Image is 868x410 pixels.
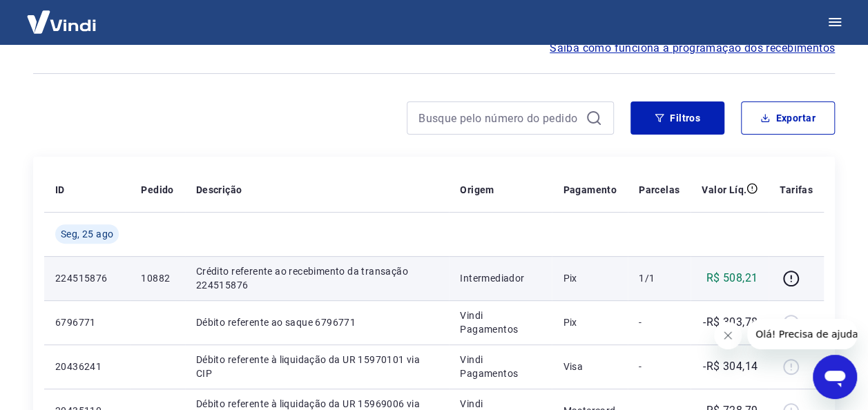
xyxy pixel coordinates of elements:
p: Visa [563,360,617,373]
p: 6796771 [55,315,119,329]
p: R$ 508,21 [706,270,758,286]
p: Origem [460,183,494,197]
p: Vindi Pagamentos [460,309,541,336]
p: 10882 [141,271,173,285]
p: Pagamento [563,183,617,197]
button: Exportar [741,101,835,135]
p: Valor Líq. [702,183,746,197]
p: -R$ 304,14 [703,358,758,375]
img: Vindi [17,1,106,43]
span: Olá! Precisa de ajuda? [8,10,116,21]
p: -R$ 303,78 [703,314,758,331]
p: Pedido [141,183,173,197]
iframe: Fechar mensagem [714,322,742,349]
a: Saiba como funciona a programação dos recebimentos [550,40,835,57]
p: 1/1 [639,271,679,285]
input: Busque pelo número do pedido [418,108,580,128]
p: Pix [563,315,617,329]
span: Seg, 25 ago [61,227,113,241]
p: - [639,360,679,373]
button: Filtros [630,101,724,135]
p: Débito referente ao saque 6796771 [196,315,438,329]
p: Intermediador [460,271,541,285]
p: 224515876 [55,271,119,285]
p: Vindi Pagamentos [460,353,541,380]
p: Pix [563,271,617,285]
p: - [639,315,679,329]
p: 20436241 [55,360,119,373]
p: Tarifas [780,183,813,197]
p: Crédito referente ao recebimento da transação 224515876 [196,264,438,292]
iframe: Mensagem da empresa [747,319,857,349]
p: Descrição [196,183,242,197]
iframe: Botão para abrir a janela de mensagens [813,355,857,399]
p: ID [55,183,65,197]
p: Débito referente à liquidação da UR 15970101 via CIP [196,353,438,380]
p: Parcelas [639,183,679,197]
